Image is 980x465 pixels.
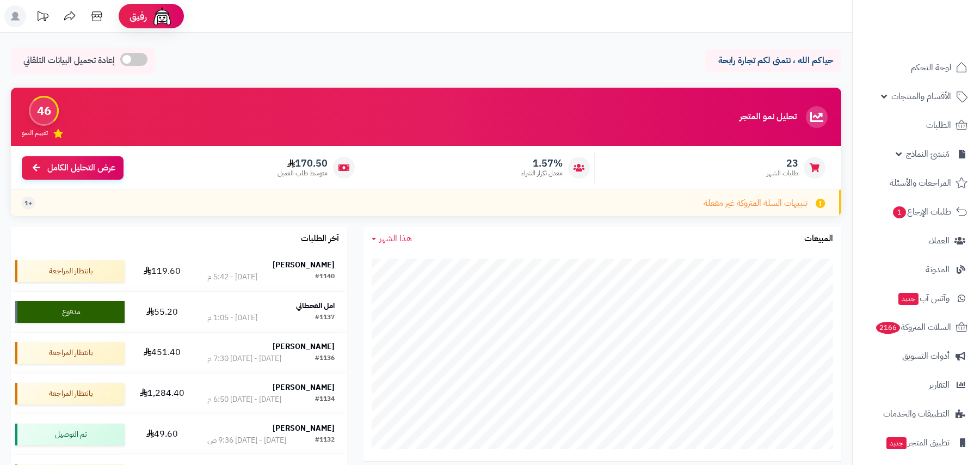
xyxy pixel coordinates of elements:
p: حياكم الله ، نتمنى لكم تجارة رابحة [713,54,833,67]
span: معدل تكرار الشراء [521,169,563,178]
span: هذا الشهر [379,232,412,245]
strong: [PERSON_NAME] [273,259,335,271]
h3: المبيعات [804,234,833,244]
span: العملاء [928,233,950,248]
div: #1132 [315,435,335,446]
span: المدونة [926,262,950,277]
a: لوحة التحكم [859,54,973,81]
span: 2166 [876,322,900,334]
span: السلات المتروكة [875,320,951,335]
a: الطلبات [859,112,973,138]
span: لوحة التحكم [911,60,951,75]
div: مدفوع [15,301,125,323]
a: وآتس آبجديد [859,285,973,311]
td: 119.60 [129,251,195,291]
div: بانتظار المراجعة [15,383,125,405]
span: متوسط طلب العميل [278,169,328,178]
div: [DATE] - [DATE] 7:30 م [207,353,281,364]
h3: تحليل نمو المتجر [739,112,797,122]
td: 55.20 [129,292,195,332]
div: بانتظار المراجعة [15,342,125,364]
a: أدوات التسويق [859,343,973,369]
strong: [PERSON_NAME] [273,423,335,434]
span: وآتس آب [897,291,950,306]
div: [DATE] - [DATE] 6:50 م [207,394,281,405]
td: 1,284.40 [129,374,195,414]
a: طلبات الإرجاع1 [859,199,973,225]
img: ai-face.png [151,5,173,27]
span: مُنشئ النماذج [906,146,950,162]
div: #1137 [315,313,335,323]
span: تطبيق المتجر [885,435,950,450]
td: 451.40 [129,333,195,373]
div: #1136 [315,353,335,364]
span: الأقسام والمنتجات [891,89,951,104]
span: طلبات الشهر [767,169,798,178]
a: تطبيق المتجرجديد [859,430,973,456]
a: التطبيقات والخدمات [859,401,973,427]
span: تنبيهات السلة المتروكة غير مفعلة [704,197,808,210]
a: تحديثات المنصة [29,5,56,30]
h3: آخر الطلبات [301,234,339,244]
a: المدونة [859,256,973,283]
span: 170.50 [278,157,328,169]
span: إعادة تحميل البيانات التلقائي [23,54,115,67]
span: تقييم النمو [22,129,48,138]
span: 1.57% [521,157,563,169]
span: طلبات الإرجاع [892,204,951,219]
img: logo-2.png [906,30,970,53]
a: هذا الشهر [372,233,412,245]
div: [DATE] - 5:42 م [207,272,257,283]
a: السلات المتروكة2166 [859,314,973,340]
a: عرض التحليل الكامل [22,156,124,180]
div: [DATE] - [DATE] 9:36 ص [207,435,286,446]
div: تم التوصيل [15,424,125,445]
span: جديد [898,293,919,305]
a: المراجعات والأسئلة [859,170,973,196]
div: بانتظار المراجعة [15,260,125,282]
a: العملاء [859,228,973,254]
span: 23 [767,157,798,169]
span: أدوات التسويق [902,348,950,364]
span: التطبيقات والخدمات [883,406,950,421]
strong: [PERSON_NAME] [273,382,335,393]
span: رفيق [130,10,147,23]
strong: امل القحطاني [296,300,335,311]
span: 1 [893,206,906,218]
span: الطلبات [926,118,951,133]
span: جديد [886,437,907,449]
div: #1140 [315,272,335,283]
div: [DATE] - 1:05 م [207,313,257,323]
td: 49.60 [129,414,195,455]
a: التقارير [859,372,973,398]
div: #1134 [315,394,335,405]
span: التقارير [929,377,950,393]
span: عرض التحليل الكامل [47,162,115,174]
span: المراجعات والأسئلة [890,175,951,191]
strong: [PERSON_NAME] [273,341,335,352]
span: +1 [24,199,32,208]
